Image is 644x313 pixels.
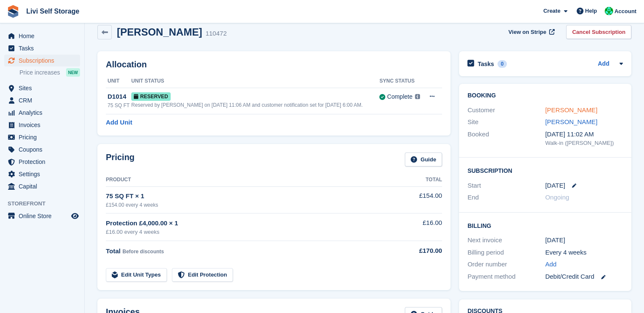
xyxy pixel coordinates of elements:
a: Price increases NEW [19,68,80,77]
a: Edit Unit Types [106,268,167,282]
a: Add [545,260,557,269]
span: Create [543,7,560,15]
span: Storefront [8,199,84,208]
a: [PERSON_NAME] [545,106,597,114]
span: Help [585,7,597,15]
div: Every 4 weeks [545,248,623,258]
span: Before discounts [122,249,164,255]
div: Payment method [467,272,545,282]
h2: Booking [467,92,623,99]
div: 75 SQ FT × 1 [106,191,390,201]
div: Reserved by [PERSON_NAME] on [DATE] 11:06 AM and customer notification set for [DATE] 6:00 AM. [131,101,379,109]
div: [DATE] 11:02 AM [545,130,623,139]
td: £154.00 [390,186,442,213]
span: Price increases [19,69,60,77]
h2: Billing [467,221,623,230]
div: Billing period [467,248,545,258]
div: [DATE] [545,235,623,245]
a: View on Stripe [505,25,556,39]
th: Product [106,173,390,187]
span: Pricing [19,131,69,143]
h2: Pricing [106,152,135,166]
div: £154.00 every 4 weeks [106,201,390,209]
span: Coupons [19,144,69,155]
div: Walk-in ([PERSON_NAME]) [545,139,623,147]
a: menu [4,42,80,54]
a: Cancel Subscription [566,25,631,39]
div: Next invoice [467,235,545,245]
div: Complete [387,92,412,101]
span: CRM [19,94,69,106]
span: View on Stripe [509,28,546,36]
span: Online Store [19,210,69,222]
h2: Subscription [467,166,623,175]
span: Account [614,7,636,16]
th: Sync Status [379,75,423,88]
div: D1014 [108,92,131,102]
th: Total [390,173,442,187]
a: menu [4,55,80,66]
span: Total [106,247,121,255]
a: menu [4,107,80,119]
div: Customer [467,105,545,115]
div: NEW [66,68,80,77]
div: Order number [467,260,545,269]
span: Invoices [19,119,69,131]
a: Preview store [70,211,80,221]
span: Protection [19,156,69,168]
span: Home [19,30,69,42]
a: menu [4,82,80,94]
span: Subscriptions [19,55,69,66]
span: Reserved [131,92,171,101]
span: Sites [19,82,69,94]
div: Protection £4,000.00 × 1 [106,219,390,228]
a: Guide [405,152,442,166]
span: Tasks [19,42,69,54]
div: End [467,193,545,202]
a: menu [4,210,80,222]
div: 0 [498,60,507,68]
div: 110472 [205,29,227,39]
a: menu [4,119,80,131]
a: Add Unit [106,118,132,127]
span: Capital [19,180,69,192]
th: Unit [106,75,131,88]
a: menu [4,180,80,192]
a: Edit Protection [172,268,233,282]
span: Analytics [19,107,69,119]
div: Start [467,181,545,191]
div: Booked [467,130,545,147]
div: Site [467,117,545,127]
a: menu [4,156,80,168]
span: Ongoing [545,194,569,201]
h2: Allocation [106,60,442,69]
a: menu [4,30,80,42]
div: Debit/Credit Card [545,272,623,282]
a: Add [598,59,609,69]
td: £16.00 [390,213,442,241]
time: 2025-10-10 00:00:00 UTC [545,181,565,191]
h2: [PERSON_NAME] [117,26,202,38]
div: 75 SQ FT [108,102,131,109]
a: menu [4,94,80,106]
div: £170.00 [390,246,442,256]
a: menu [4,144,80,155]
img: Joe Robertson [605,7,613,15]
img: stora-icon-8386f47178a22dfd0bd8f6a31ec36ba5ce8667c1dd55bd0f319d3a0aa187defe.svg [7,5,19,18]
a: menu [4,168,80,180]
img: icon-info-grey-7440780725fd019a000dd9b08b2336e03edf1995a4989e88bcd33f0948082b44.svg [415,94,420,99]
h2: Tasks [478,60,494,68]
span: Settings [19,168,69,180]
a: menu [4,131,80,143]
a: [PERSON_NAME] [545,118,597,125]
th: Unit Status [131,75,379,88]
div: £16.00 every 4 weeks [106,228,390,236]
a: Livi Self Storage [23,4,83,18]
